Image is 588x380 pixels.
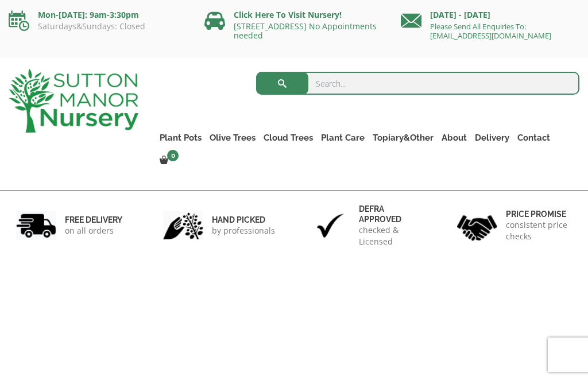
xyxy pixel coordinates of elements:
[506,209,572,219] h6: Price promise
[359,204,425,224] h6: Defra approved
[212,215,275,225] h6: hand picked
[234,9,342,20] a: Click Here To Visit Nursery!
[471,130,513,146] a: Delivery
[212,225,275,236] p: by professionals
[430,21,551,41] a: Please Send All Enquiries To: [EMAIL_ADDRESS][DOMAIN_NAME]
[16,211,56,241] img: 1.jpg
[156,153,182,169] a: 0
[310,211,350,241] img: 3.jpg
[65,215,122,225] h6: FREE DELIVERY
[9,8,187,22] p: Mon-[DATE]: 9am-3:30pm
[9,22,187,31] p: Saturdays&Sundays: Closed
[457,208,497,243] img: 4.jpg
[317,130,369,146] a: Plant Care
[506,219,572,242] p: consistent price checks
[167,150,179,161] span: 0
[206,130,260,146] a: Olive Trees
[260,130,317,146] a: Cloud Trees
[234,21,377,41] a: [STREET_ADDRESS] No Appointments needed
[401,8,579,22] p: [DATE] - [DATE]
[156,130,206,146] a: Plant Pots
[369,130,438,146] a: Topiary&Other
[65,225,122,236] p: on all orders
[256,72,579,95] input: Search...
[359,224,425,247] p: checked & Licensed
[9,69,138,133] img: logo
[163,211,203,241] img: 2.jpg
[438,130,471,146] a: About
[513,130,554,146] a: Contact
